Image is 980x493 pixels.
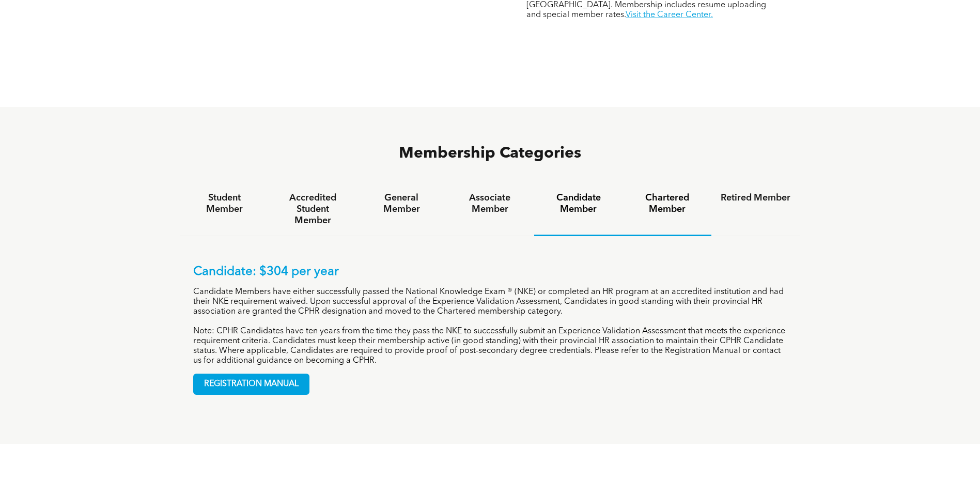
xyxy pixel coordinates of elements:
p: Candidate Members have either successfully passed the National Knowledge Exam ® (NKE) or complete... [193,287,787,317]
p: Candidate: $304 per year [193,265,787,280]
h4: Retired Member [721,192,790,204]
h4: Candidate Member [543,192,613,215]
a: REGISTRATION MANUAL [193,374,309,395]
p: Note: CPHR Candidates have ten years from the time they pass the NKE to successfully submit an Ex... [193,327,787,366]
h4: General Member [366,192,436,215]
a: Visit the Career Center. [626,11,713,19]
span: Membership Categories [399,146,581,161]
h4: Student Member [190,192,259,215]
span: REGISTRATION MANUAL [194,374,309,394]
h4: Accredited Student Member [278,192,348,226]
h4: Associate Member [455,192,525,215]
h4: Chartered Member [632,192,702,215]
